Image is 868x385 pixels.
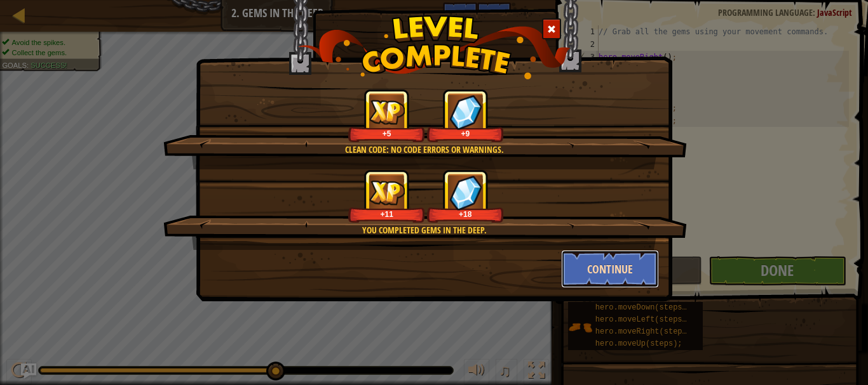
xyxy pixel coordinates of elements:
[449,175,482,210] img: reward_icon_gems.png
[449,95,482,129] img: reward_icon_gems.png
[369,180,405,205] img: reward_icon_xp.png
[430,129,501,138] div: +9
[430,209,501,219] div: +18
[224,143,625,156] div: Clean code: no code errors or warnings.
[298,15,571,79] img: level_complete.png
[351,129,423,138] div: +5
[561,250,660,288] button: Continue
[369,100,405,124] img: reward_icon_xp.png
[351,209,423,219] div: +11
[224,224,625,237] div: You completed Gems in the Deep.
